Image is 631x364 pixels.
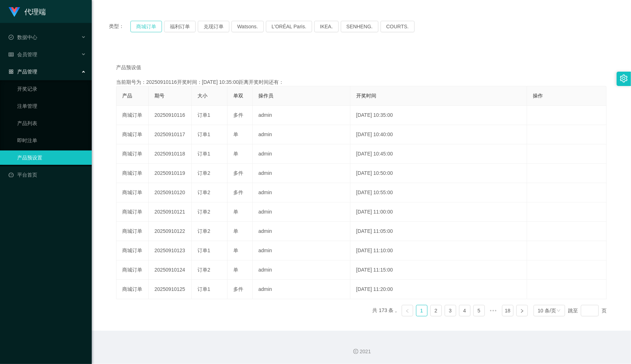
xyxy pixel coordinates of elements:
[197,112,210,118] span: 订单1
[350,260,527,280] td: [DATE] 11:15:00
[9,7,20,17] img: logo.9652507e.png
[253,144,350,164] td: admin
[473,305,485,316] li: 5
[17,133,86,148] a: 即时注单
[350,241,527,260] td: [DATE] 11:10:00
[17,116,86,130] a: 产品列表
[516,305,528,316] li: 下一页
[350,125,527,144] td: [DATE] 10:40:00
[488,305,499,316] li: 向后 5 页
[266,21,312,32] button: L'ORÉAL Paris.
[314,21,339,32] button: IKEA.
[233,93,243,99] span: 单双
[116,64,141,71] span: 产品预设值
[258,93,273,99] span: 操作员
[538,305,556,316] div: 10 条/页
[116,222,149,241] td: 商城订单
[9,35,14,40] i: 图标: check-circle-o
[233,248,238,253] span: 单
[116,202,149,222] td: 商城订单
[253,183,350,202] td: admin
[381,21,415,32] button: COURTS.
[416,305,427,316] a: 1
[430,305,442,316] li: 2
[197,190,210,195] span: 订单2
[197,267,210,273] span: 订单2
[341,21,378,32] button: SENHENG.
[9,9,46,14] a: 代理端
[350,202,527,222] td: [DATE] 11:00:00
[197,286,210,292] span: 订单1
[402,305,413,316] li: 上一页
[502,305,513,316] li: 18
[149,144,192,164] td: 20250910118
[9,34,37,40] span: 数据中心
[164,21,196,32] button: 福利订单
[149,241,192,260] td: 20250910123
[122,93,132,99] span: 产品
[350,106,527,125] td: [DATE] 10:35:00
[9,168,86,182] a: 图标: dashboard平台首页
[445,305,456,316] a: 3
[488,305,499,316] span: •••
[9,69,37,75] span: 产品管理
[233,209,238,215] span: 单
[149,222,192,241] td: 20250910122
[350,280,527,299] td: [DATE] 11:20:00
[350,222,527,241] td: [DATE] 11:05:00
[149,125,192,144] td: 20250910117
[233,267,238,273] span: 单
[130,21,162,32] button: 商城订单
[197,209,210,215] span: 订单2
[116,144,149,164] td: 商城订单
[198,21,229,32] button: 兑现订单
[253,222,350,241] td: admin
[459,305,470,316] a: 4
[197,170,210,176] span: 订单2
[116,125,149,144] td: 商城订单
[197,93,207,99] span: 大小
[350,144,527,164] td: [DATE] 10:45:00
[17,82,86,96] a: 开奖记录
[502,305,513,316] a: 18
[350,164,527,183] td: [DATE] 10:50:00
[350,183,527,202] td: [DATE] 10:55:00
[431,305,441,316] a: 2
[197,228,210,234] span: 订单2
[149,183,192,202] td: 20250910120
[24,0,46,23] h1: 代理端
[356,93,376,99] span: 开奖时间
[116,164,149,183] td: 商城订单
[197,151,210,157] span: 订单1
[116,106,149,125] td: 商城订单
[253,106,350,125] td: admin
[353,349,358,354] i: 图标: copyright
[253,280,350,299] td: admin
[233,131,238,137] span: 单
[149,106,192,125] td: 20250910116
[197,131,210,137] span: 订单1
[253,202,350,222] td: admin
[533,93,543,99] span: 操作
[233,112,243,118] span: 多件
[9,52,14,57] i: 图标: table
[474,305,484,316] a: 5
[620,75,628,82] i: 图标: setting
[373,305,399,316] li: 共 173 条，
[253,125,350,144] td: admin
[520,309,524,313] i: 图标: right
[9,69,14,74] i: 图标: appstore-o
[9,52,37,57] span: 会员管理
[233,286,243,292] span: 多件
[568,305,607,316] div: 跳至 页
[116,241,149,260] td: 商城订单
[116,78,607,86] div: 当前期号为：20250910116开奖时间：[DATE] 10:35:00距离开奖时间还有：
[149,260,192,280] td: 20250910124
[445,305,456,316] li: 3
[233,228,238,234] span: 单
[416,305,427,316] li: 1
[233,151,238,157] span: 单
[231,21,264,32] button: Watsons.
[253,260,350,280] td: admin
[116,280,149,299] td: 商城订单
